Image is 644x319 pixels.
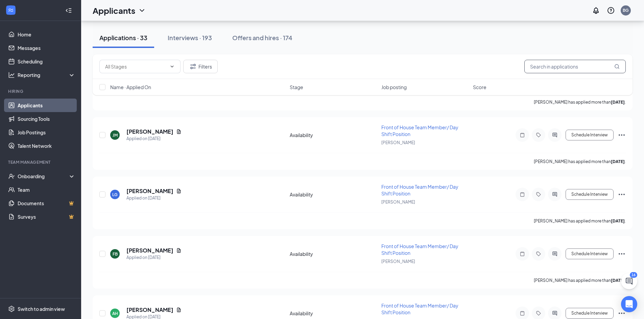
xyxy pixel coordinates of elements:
div: Switch to admin view [18,305,65,312]
span: Job posting [381,84,407,90]
svg: Note [518,251,526,257]
svg: Document [176,129,182,134]
div: Hiring [8,88,74,94]
b: [DATE] [611,100,625,105]
svg: Note [518,311,526,316]
div: Availability [290,191,377,198]
div: Onboarding [18,173,70,180]
svg: Tag [534,251,543,257]
button: Schedule Interview [566,189,614,200]
svg: Collapse [65,7,72,14]
svg: Analysis [8,72,15,78]
p: [PERSON_NAME] has applied more than . [534,218,626,224]
svg: Notifications [592,6,600,15]
div: Applied on [DATE] [126,254,182,261]
div: 16 [630,272,637,278]
b: [DATE] [611,218,625,223]
span: Front of House Team Member/ Day Shift Position [381,302,458,315]
svg: MagnifyingGlass [614,64,620,69]
a: Job Postings [18,126,75,139]
svg: UserCheck [8,173,15,180]
svg: QuestionInfo [607,6,615,15]
svg: ChevronDown [169,64,175,69]
div: AH [112,311,118,316]
a: Home [18,28,75,41]
h5: [PERSON_NAME] [126,306,173,314]
span: Stage [290,84,303,90]
svg: ChatActive [625,277,633,285]
div: Availability [290,250,377,257]
span: Name · Applied On [110,84,151,90]
b: [DATE] [611,278,625,283]
div: Open Intercom Messenger [621,296,637,312]
span: [PERSON_NAME] [381,140,415,145]
div: BG [623,7,629,13]
div: Availability [290,132,377,138]
button: Schedule Interview [566,248,614,259]
div: FB [113,251,118,257]
a: Messages [18,41,75,55]
div: Reporting [18,72,76,78]
button: Schedule Interview [566,130,614,140]
a: Applicants [18,99,75,112]
svg: Ellipses [618,250,626,258]
svg: Document [176,188,182,194]
svg: Note [518,192,526,197]
a: Scheduling [18,55,75,68]
div: Interviews · 193 [168,33,212,42]
b: [DATE] [611,159,625,164]
a: Talent Network [18,139,75,153]
svg: ActiveChat [551,192,559,197]
svg: Note [518,132,526,138]
h5: [PERSON_NAME] [126,247,173,254]
p: [PERSON_NAME] has applied more than . [534,99,626,105]
svg: ChevronDown [138,6,146,15]
a: Team [18,183,75,196]
button: Filter Filters [183,60,218,73]
div: JM [113,132,118,138]
svg: Document [176,307,182,313]
svg: Tag [534,132,543,138]
svg: ActiveChat [551,132,559,138]
svg: Filter [189,62,197,71]
svg: WorkstreamLogo [7,7,14,14]
button: ChatActive [621,273,637,289]
h5: [PERSON_NAME] [126,128,173,135]
div: Applications · 33 [99,33,147,42]
a: SurveysCrown [18,210,75,223]
svg: Ellipses [618,309,626,317]
div: Team Management [8,159,74,165]
p: [PERSON_NAME] has applied more than . [534,159,626,164]
svg: Ellipses [618,131,626,139]
div: Applied on [DATE] [126,135,182,142]
div: Availability [290,310,377,317]
span: Score [473,84,486,90]
input: Search in applications [524,60,626,73]
svg: Tag [534,311,543,316]
h5: [PERSON_NAME] [126,187,173,195]
button: Schedule Interview [566,308,614,319]
input: All Stages [105,63,167,70]
span: Front of House Team Member/ Day Shift Position [381,184,458,196]
a: Sourcing Tools [18,112,75,126]
span: Front of House Team Member/ Day Shift Position [381,243,458,256]
svg: Document [176,248,182,253]
svg: ActiveChat [551,251,559,257]
div: Offers and hires · 174 [232,33,292,42]
svg: ActiveChat [551,311,559,316]
p: [PERSON_NAME] has applied more than . [534,277,626,283]
span: [PERSON_NAME] [381,259,415,264]
h1: Applicants [93,5,135,16]
a: DocumentsCrown [18,196,75,210]
svg: Tag [534,192,543,197]
svg: Settings [8,305,15,312]
svg: Ellipses [618,190,626,198]
div: LG [112,192,118,197]
div: Applied on [DATE] [126,195,182,202]
span: Front of House Team Member/ Day Shift Position [381,124,458,137]
span: [PERSON_NAME] [381,200,415,205]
